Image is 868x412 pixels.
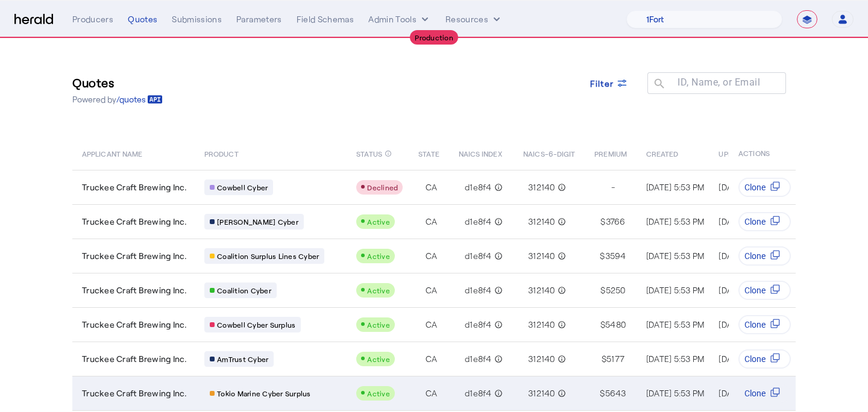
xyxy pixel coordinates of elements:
[72,93,163,105] p: Powered by
[367,252,390,260] span: Active
[492,387,503,399] mat-icon: info_outline
[82,181,187,193] span: Truckee Craft Brewing Inc.
[426,319,438,331] span: CA
[719,182,777,192] span: [DATE] 5:53 PM
[738,246,791,266] button: Clone
[719,216,778,226] span: [DATE] 5:56 PM
[719,354,778,364] span: [DATE] 5:54 PM
[492,181,503,193] mat-icon: info_outline
[217,389,311,398] span: Tokio Marine Cyber Surplus
[744,284,766,296] span: Clone
[82,250,187,262] span: Truckee Craft Brewing Inc.
[217,183,268,192] span: Cowbell Cyber
[744,216,766,228] span: Clone
[738,315,791,334] button: Clone
[492,216,503,228] mat-icon: info_outline
[217,320,295,329] span: Cowbell Cyber Surplus
[678,76,760,88] mat-label: ID, Name, or Email
[738,178,791,197] button: Clone
[606,216,626,228] span: 3766
[528,387,555,399] span: 312140
[719,285,778,295] span: [DATE] 5:54 PM
[555,216,566,228] mat-icon: info_outline
[600,216,605,228] span: $
[744,387,766,399] span: Clone
[459,147,502,159] span: NAICS INDEX
[646,388,705,398] span: [DATE] 5:53 PM
[555,181,566,193] mat-icon: info_outline
[82,353,187,365] span: Truckee Craft Brewing Inc.
[590,77,614,90] span: Filter
[426,181,438,193] span: CA
[606,284,626,296] span: 5250
[729,136,796,170] th: ACTIONS
[555,284,566,296] mat-icon: info_outline
[465,216,492,228] span: d1e8f4
[646,182,705,192] span: [DATE] 5:53 PM
[297,13,354,25] div: Field Schemas
[528,181,555,193] span: 312140
[492,319,503,331] mat-icon: info_outline
[410,30,458,45] div: Production
[580,72,638,94] button: Filter
[744,181,766,193] span: Clone
[385,147,392,160] mat-icon: info_outline
[611,181,615,193] span: -
[528,284,555,296] span: 312140
[605,319,626,331] span: 5480
[602,353,606,365] span: $
[738,384,791,403] button: Clone
[72,74,163,91] h3: Quotes
[605,250,626,262] span: 3594
[646,354,705,364] span: [DATE] 5:53 PM
[744,353,766,365] span: Clone
[356,147,382,159] span: STATUS
[738,349,791,369] button: Clone
[465,250,492,262] span: d1e8f4
[528,250,555,262] span: 312140
[647,77,668,92] mat-icon: search
[82,216,187,228] span: Truckee Craft Brewing Inc.
[528,216,555,228] span: 312140
[555,353,566,365] mat-icon: info_outline
[82,284,187,296] span: Truckee Craft Brewing Inc.
[368,13,431,25] button: internal dropdown menu
[236,13,282,25] div: Parameters
[600,319,605,331] span: $
[367,217,390,226] span: Active
[445,13,503,25] button: Resources dropdown menu
[719,388,778,398] span: [DATE] 5:56 PM
[426,387,438,399] span: CA
[555,250,566,262] mat-icon: info_outline
[528,319,555,331] span: 312140
[465,387,492,399] span: d1e8f4
[367,355,390,363] span: Active
[646,285,705,295] span: [DATE] 5:53 PM
[426,216,438,228] span: CA
[594,147,627,159] span: PREMIUM
[646,147,679,159] span: CREATED
[606,353,624,365] span: 5177
[528,353,555,365] span: 312140
[646,251,705,261] span: [DATE] 5:53 PM
[367,286,390,295] span: Active
[72,13,113,25] div: Producers
[465,353,492,365] span: d1e8f4
[719,319,778,329] span: [DATE] 5:56 PM
[744,319,766,331] span: Clone
[217,217,298,226] span: [PERSON_NAME] Cyber
[646,319,705,329] span: [DATE] 5:53 PM
[217,251,319,261] span: Coalition Surplus Lines Cyber
[600,250,605,262] span: $
[555,387,566,399] mat-icon: info_outline
[555,319,566,331] mat-icon: info_outline
[738,281,791,300] button: Clone
[204,147,239,159] span: PRODUCT
[605,387,626,399] span: 5643
[217,354,268,364] span: AmTrust Cyber
[426,284,438,296] span: CA
[82,387,187,399] span: Truckee Craft Brewing Inc.
[14,14,53,25] img: Herald Logo
[523,147,575,159] span: NAICS-6-DIGIT
[719,147,750,159] span: UPDATED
